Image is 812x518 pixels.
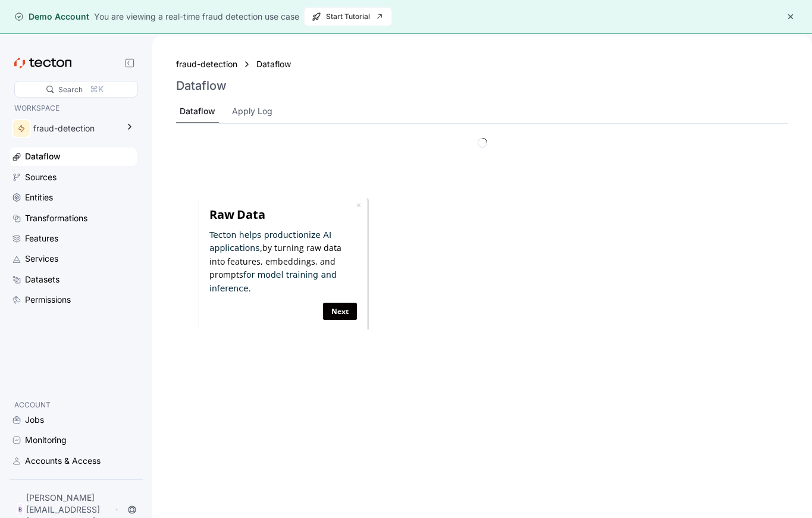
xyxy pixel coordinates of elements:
a: Entities [10,189,137,206]
div: ⌘K [90,83,104,96]
div: Permissions [25,293,71,306]
div: Monitoring [25,434,67,447]
div: Search [58,84,83,95]
div: Features [25,232,58,245]
a: Datasets [10,271,137,288]
div: Sources [25,171,57,184]
p: WORKSPACE [14,102,132,114]
button: Start Tutorial [304,7,392,26]
div: Search⌘K [14,81,138,98]
a: Dataflow [256,58,298,71]
div: Transformations [25,212,87,225]
p: ACCOUNT [14,399,132,411]
a: Features [10,230,137,247]
a: Monitoring [10,431,137,449]
div: Accounts & Access [25,454,101,467]
a: Services [10,250,137,268]
a: Permissions [10,291,137,309]
p: by turning raw data into features, embeddings, and prompts [12,30,160,97]
a: Sources [10,168,137,186]
div: Services [25,252,58,265]
a: Dataflow [10,147,137,165]
a: fraud-detection [176,58,237,71]
span: for model training and inference. [12,72,140,95]
div: Demo Account [14,11,89,23]
div: Datasets [25,273,59,286]
div: B [17,503,24,517]
h3: Dataflow [176,79,227,93]
div: Jobs [25,413,44,426]
a: Accounts & Access [10,452,137,470]
a: Transformations [10,209,137,227]
span: Start Tutorial [312,8,384,26]
a: × [159,1,164,12]
div: Close tooltip [159,1,164,14]
div: Apply Log [232,105,272,118]
div: You are viewing a real-time fraud detection use case [94,10,299,23]
div: fraud-detection [33,122,118,135]
span: Tecton helps productionize AI applications, [12,32,134,55]
a: Next [126,105,160,122]
div: Dataflow [180,105,215,118]
a: Jobs [10,411,137,429]
h3: Raw Data [12,9,160,24]
div: Dataflow [25,150,61,163]
div: Entities [25,191,53,204]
